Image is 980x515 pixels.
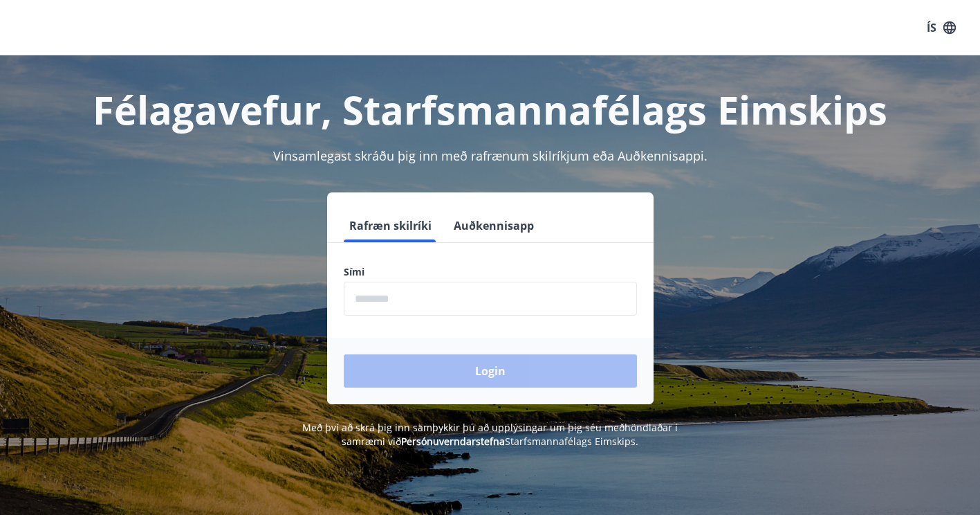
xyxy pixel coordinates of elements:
button: ÍS [919,15,963,40]
span: Með því að skrá þig inn samþykkir þú að upplýsingar um þig séu meðhöndlaðar í samræmi við Starfsm... [302,421,678,448]
a: Persónuverndarstefna [401,435,505,448]
button: Rafræn skilríki [344,209,437,242]
button: Auðkennisapp [448,209,539,242]
span: Vinsamlegast skráðu þig inn með rafrænum skilríkjum eða Auðkennisappi. [273,147,708,164]
h1: Félagavefur, Starfsmannafélags Eimskips [17,83,963,136]
label: Sími [344,265,637,279]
